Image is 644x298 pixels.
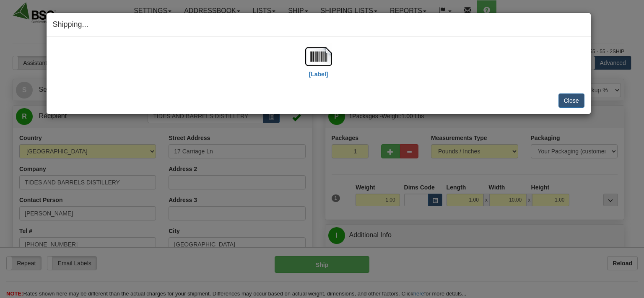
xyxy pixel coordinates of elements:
[305,52,332,77] a: [Label]
[558,93,584,108] button: Close
[625,106,643,192] iframe: chat widget
[53,20,88,29] span: Shipping...
[309,70,328,78] label: [Label]
[305,43,332,70] img: barcode.jpg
